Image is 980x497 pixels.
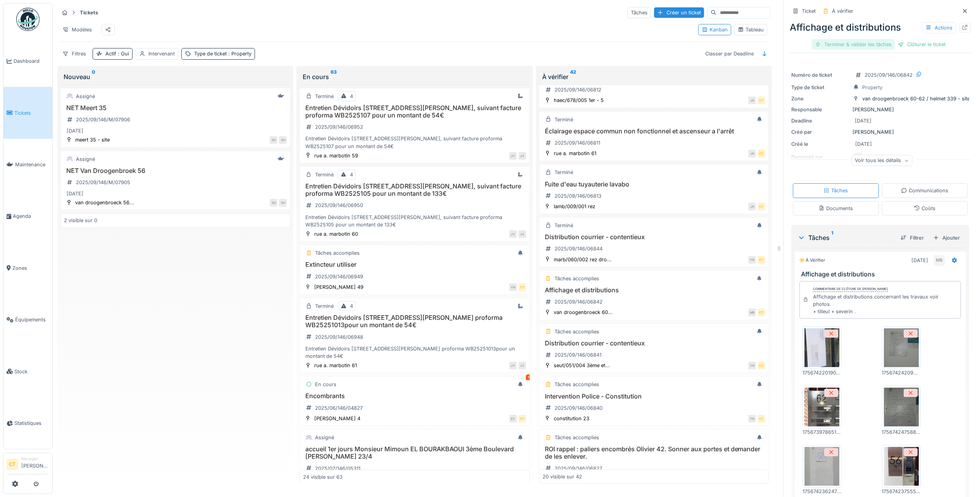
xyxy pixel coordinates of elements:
div: 2025/09/146/06952 [315,123,363,131]
div: [PERSON_NAME] [791,106,969,113]
div: 4 [350,302,353,310]
div: CT [758,362,765,369]
div: À vérifier [832,7,853,15]
span: Dashboard [14,57,49,65]
div: 24 visible sur 63 [303,473,343,480]
div: Tâches accomplies [555,434,599,441]
h3: ROI rappel : paliers encombrés Olivier 42. Sonner aux portes et demander de les enlever. [543,445,765,460]
div: 2 visible sur 0 [64,217,97,224]
div: Entretien Dévidoirs [STREET_ADDRESS][PERSON_NAME] proforma WB25251013pour un montant de 54€ [303,345,526,360]
div: CT [758,309,765,316]
div: Terminé [315,302,334,310]
div: YN [748,256,756,264]
div: [PERSON_NAME] [791,128,969,136]
div: 2025/09/146/06827 [555,465,602,472]
div: Zone [791,95,849,102]
div: marb/060/002 rez dro... [554,256,611,263]
div: Classer par Deadline [702,48,757,59]
div: Coûts [914,205,935,212]
div: Voir tous les détails [851,155,912,166]
div: Entretien Dévidoirs [STREET_ADDRESS][PERSON_NAME], suivant facture proforma WB2525105 pour un mon... [303,214,526,228]
div: SH [279,199,287,207]
div: Créer un ticket [654,7,704,18]
div: constitution 23 [554,415,589,422]
div: MB [934,255,945,266]
div: 2025/09/146/06842 [555,298,603,305]
span: Stock [14,368,49,375]
div: rue a. marbotin 61 [554,150,596,157]
div: En cours [303,72,526,81]
div: Créé le [791,140,849,148]
div: Entretien Dévidoirs [STREET_ADDRESS][PERSON_NAME], suivant facture proforma WB2525107 pour un mon... [303,135,526,150]
div: 2025/09/146/06811 [555,139,600,147]
div: seut/051/004 3ème et... [554,362,610,369]
sup: 42 [570,72,576,81]
div: Documents [818,205,853,212]
img: az53zyfujr4tr5s0pk8zqly8xzs5 [804,388,839,426]
div: Terminer & valider les tâches [812,39,895,50]
div: rue a. marbotin 61 [314,362,357,369]
div: YN [748,415,756,423]
div: Tâches [823,187,848,194]
h3: Intervention Police - Constitution [543,393,765,400]
span: Équipements [15,316,49,323]
div: JV [509,230,517,238]
div: rue a. marbotin 59 [314,152,358,159]
div: Terminé [555,222,573,229]
div: 2025/09/146/06950 [315,202,363,209]
h3: Fuite d'eau tuyauterie lavabo [543,181,765,188]
div: Filtres [59,48,90,59]
img: 3tjf16ri6t6egdlknjbno2qgksul [884,447,919,486]
div: Tâches accomplies [555,328,599,335]
div: Modèles [59,24,95,35]
div: CT [758,203,765,211]
div: CT [758,256,765,264]
div: À vérifier [542,72,766,81]
div: [DATE] [855,140,872,148]
div: MB [748,309,756,316]
div: Tâches accomplies [315,249,360,257]
a: Statistiques [3,397,52,449]
span: : Property [227,51,251,57]
span: Statistiques [14,419,49,427]
h3: accueil 1er jours Monsieur Mimoun EL BOURAKBAOUI 3ème Boulevard [PERSON_NAME] 23/4 [303,445,526,460]
div: 2025/06/146/04827 [315,404,363,412]
div: Tableau [738,26,764,33]
a: Zones [3,242,52,294]
div: Terminé [315,93,334,100]
a: Équipements [3,294,52,345]
div: van droogenbroeck 60... [554,309,613,316]
div: Filtrer [897,233,927,243]
div: Ajouter [930,233,963,243]
div: Terminé [555,169,573,176]
span: Tickets [14,109,49,117]
div: Tâches accomplies [555,381,599,388]
a: Dashboard [3,35,52,87]
div: Terminé [555,116,573,123]
div: CT [518,283,526,291]
div: van droogenbroeck 60-62 / helmet 339 - site [862,95,970,102]
div: [DATE] [855,117,871,124]
div: CT [518,415,526,423]
div: 20 visible sur 42 [543,473,582,480]
h3: Encombrants [303,392,526,400]
span: Agenda [13,212,49,220]
div: 2025/09/146/06949 [315,273,363,280]
div: Numéro de ticket [791,71,849,79]
div: meert 35 - site [75,136,110,143]
div: SH [279,136,287,144]
img: tjo31l4avqrpxdij6vufs87x2k6e [884,328,919,367]
div: Assigné [76,93,95,100]
sup: 0 [92,72,95,81]
h3: Distribution courrier - contentieux [543,340,765,347]
div: Type de ticket [194,50,251,57]
div: 2025/09/146/06840 [555,404,603,412]
div: Assigné [315,434,334,441]
div: 2025/09/146/06842 [865,71,913,79]
div: Tâches [797,233,894,242]
span: Zones [12,264,49,272]
h3: Affichage et distributions [801,271,963,278]
a: Tickets [3,87,52,138]
div: 17567422019035430288924217624276.jpg [803,369,841,376]
div: 2025/09/146/06841 [555,351,601,359]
